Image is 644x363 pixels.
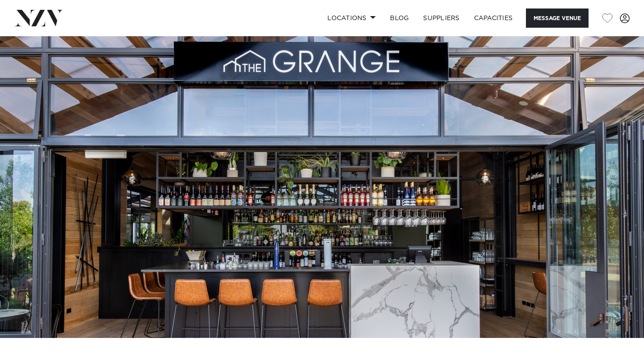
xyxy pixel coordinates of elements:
button: Message Venue [526,8,589,28]
a: Capacities [467,8,520,28]
a: BLOG [383,8,416,28]
img: nzv-logo.png [14,10,63,26]
a: SUPPLIERS [416,8,466,28]
a: Locations [320,8,383,28]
